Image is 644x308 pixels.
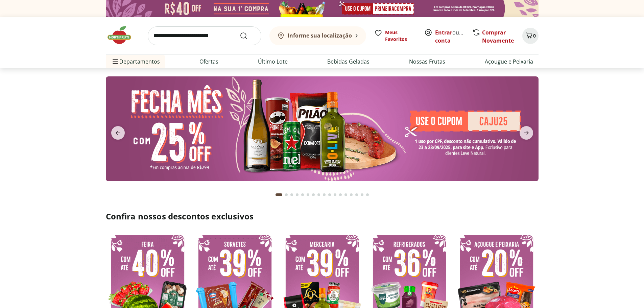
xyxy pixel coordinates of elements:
[321,187,327,203] button: Go to page 9 from fs-carousel
[269,26,366,45] button: Informe sua localização
[435,28,465,45] span: ou
[258,57,288,66] a: Último Lote
[349,187,354,203] button: Go to page 14 from fs-carousel
[111,53,160,70] span: Departamentos
[199,57,218,66] a: Ofertas
[106,25,140,45] img: Hortifruti
[435,29,472,44] a: Criar conta
[374,29,416,43] a: Meus Favoritos
[284,187,289,203] button: Go to page 2 from fs-carousel
[311,187,316,203] button: Go to page 7 from fs-carousel
[435,29,452,36] a: Entrar
[522,28,539,44] button: Carrinho
[274,187,284,203] button: Current page from fs-carousel
[332,187,338,203] button: Go to page 11 from fs-carousel
[365,187,370,203] button: Go to page 17 from fs-carousel
[514,126,539,140] button: next
[533,32,536,39] span: 0
[485,57,533,66] a: Açougue e Peixaria
[385,29,416,43] span: Meus Favoritos
[148,26,261,45] input: search
[288,32,352,39] b: Informe sua localização
[327,57,369,66] a: Bebidas Geladas
[106,126,130,140] button: previous
[482,29,514,44] a: Comprar Novamente
[316,187,321,203] button: Go to page 8 from fs-carousel
[106,76,539,181] img: banana
[359,187,365,203] button: Go to page 16 from fs-carousel
[327,187,332,203] button: Go to page 10 from fs-carousel
[111,53,119,70] button: Menu
[409,57,445,66] a: Nossas Frutas
[343,187,349,203] button: Go to page 13 from fs-carousel
[305,187,311,203] button: Go to page 6 from fs-carousel
[289,187,294,203] button: Go to page 3 from fs-carousel
[106,211,539,222] h2: Confira nossos descontos exclusivos
[338,187,343,203] button: Go to page 12 from fs-carousel
[240,32,256,40] button: Submit Search
[300,187,305,203] button: Go to page 5 from fs-carousel
[354,187,359,203] button: Go to page 15 from fs-carousel
[294,187,300,203] button: Go to page 4 from fs-carousel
